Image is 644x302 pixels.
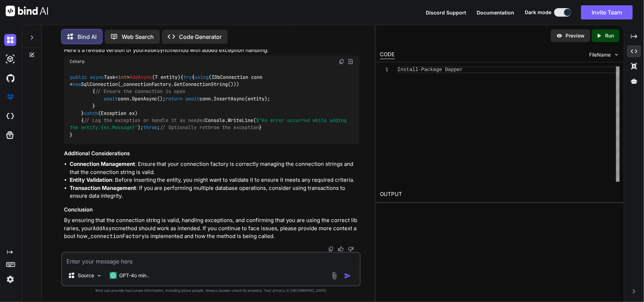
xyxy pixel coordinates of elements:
img: settings [4,273,16,285]
span: int [118,74,127,80]
span: T entity [155,74,178,80]
li: : If you are performing multiple database operations, consider using transactions to ensure data ... [70,184,360,200]
button: Discord Support [426,9,466,16]
span: $"An error occurred while adding the entity: " [70,117,350,130]
span: return [166,95,183,101]
img: Pick Models [96,273,102,279]
span: AddAsync [129,74,152,80]
span: Install-Package Dapper [398,67,463,72]
span: try [183,74,192,80]
strong: Transaction Management [70,185,136,191]
h2: OUTPUT [376,186,624,203]
code: _connectionFactory [87,233,145,240]
img: cloudideIcon [4,110,16,122]
strong: Connection Management [70,161,135,167]
img: chevron down [614,52,620,58]
img: premium [4,91,16,103]
p: By ensuring that the connection string is valid, handling exceptions, and confirming that you are... [64,216,360,240]
div: 1 [380,66,388,73]
code: AddAsync [144,47,170,54]
span: Csharp [70,59,85,64]
p: Bind can provide inaccurate information, including about people. Always double-check its answers.... [61,288,361,293]
span: catch [84,110,98,116]
img: copy [328,246,334,252]
img: GPT-4o mini [110,272,117,279]
p: Run [605,32,614,39]
span: // Optionally rethrow the exception [160,124,259,130]
span: FileName [589,51,611,58]
p: Here’s a revised version of your method with added exception handling: [64,46,360,54]
p: Web Search [122,33,154,41]
button: Invite Team [581,5,633,19]
li: : Ensure that your connection factory is correctly managing the connection strings and that the c... [70,160,360,176]
span: throw [143,124,157,130]
img: Open in Browser [347,58,354,65]
button: Documentation [477,9,514,16]
p: Preview [565,32,585,39]
img: dislike [348,246,354,252]
span: public [70,74,87,80]
code: AddAsync [93,225,118,232]
h3: Additional Considerations [64,150,360,158]
p: Code Generator [179,33,222,41]
img: copy [339,59,344,64]
span: await [104,95,118,101]
span: {ex.Message} [101,124,135,130]
p: GPT-4o min.. [120,272,150,279]
span: Documentation [477,10,514,16]
img: Bind AI [6,6,48,16]
p: Bind AI [77,33,97,41]
img: darkChat [4,34,16,46]
span: using [195,74,209,80]
img: darkAi-studio [4,53,16,65]
img: preview [556,33,563,39]
span: new [72,81,81,87]
span: Dark mode [525,9,551,16]
span: async [90,74,104,80]
div: CODE [380,51,395,59]
span: Discord Support [426,10,466,16]
span: // Log the exception or handle it as needed [84,117,205,123]
img: like [338,246,344,252]
span: // Ensure the connection is open [95,88,186,94]
span: await [186,95,200,101]
strong: Entity Validation [70,176,112,183]
img: attachment [330,272,338,280]
li: : Before inserting the entity, you might want to validate it to ensure it meets any required crit... [70,176,360,184]
h3: Conclusion [64,206,360,214]
p: Source [78,272,94,279]
img: githubDark [4,72,16,84]
span: Task< > ( ) [70,74,180,80]
img: icon [344,272,351,279]
code: { { (IDbConnection conn = SqlConnection(_connectionFactory.GetConnectionString())) { conn.OpenAsy... [70,73,350,138]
